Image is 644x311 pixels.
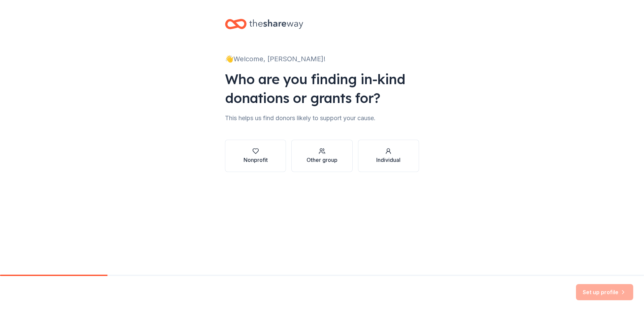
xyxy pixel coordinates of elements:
div: Individual [376,156,400,164]
div: 👋 Welcome, [PERSON_NAME]! [225,54,419,64]
button: Individual [358,140,419,172]
div: This helps us find donors likely to support your cause. [225,113,419,124]
div: Other group [307,156,337,164]
div: Nonprofit [244,156,268,164]
button: Nonprofit [225,140,286,172]
div: Who are you finding in-kind donations or grants for? [225,70,419,107]
button: Other group [291,140,352,172]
